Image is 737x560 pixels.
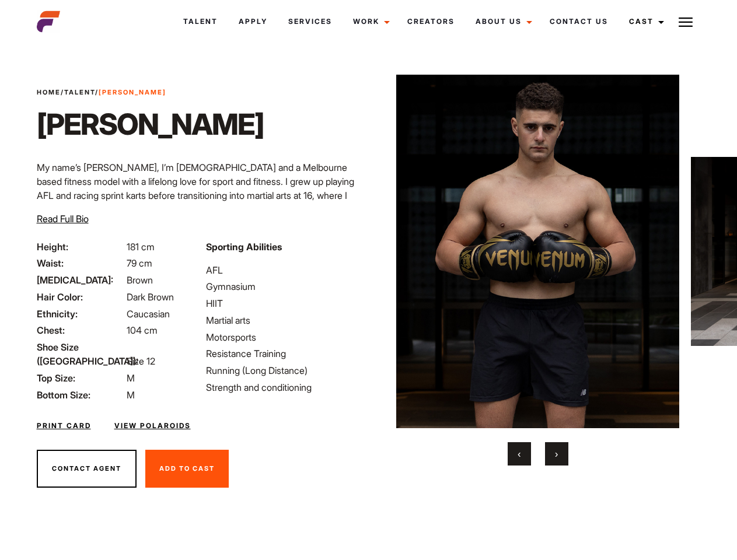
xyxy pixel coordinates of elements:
li: Gymnasium [206,279,361,293]
h1: [PERSON_NAME] [37,107,264,142]
span: Next [555,448,558,460]
button: Contact Agent [37,450,137,488]
li: Resistance Training [206,346,361,360]
a: Work [343,6,397,37]
span: M [127,372,135,384]
strong: [PERSON_NAME] [99,88,166,96]
span: Shoe Size ([GEOGRAPHIC_DATA]): [37,340,124,368]
a: Contact Us [539,6,619,37]
li: Strength and conditioning [206,380,361,394]
li: Motorsports [206,330,361,344]
a: Home [37,88,61,96]
span: Ethnicity: [37,307,124,321]
li: Martial arts [206,313,361,327]
a: Talent [173,6,228,37]
span: Size 12 [127,355,155,367]
span: Hair Color: [37,290,124,304]
li: HIIT [206,296,361,310]
span: Add To Cast [159,464,215,473]
span: Top Size: [37,371,124,385]
a: About Us [465,6,539,37]
button: Add To Cast [145,450,229,488]
span: Previous [518,448,521,460]
span: Height: [37,240,124,254]
span: Caucasian [127,308,170,320]
span: / / [37,87,166,97]
button: Read Full Bio [37,212,89,226]
a: Print Card [37,421,91,431]
span: 79 cm [127,257,152,269]
a: Apply [228,6,278,37]
span: 181 cm [127,241,155,253]
li: Running (Long Distance) [206,363,361,377]
a: Cast [619,6,671,37]
p: My name’s [PERSON_NAME], I’m [DEMOGRAPHIC_DATA] and a Melbourne based fitness model with a lifelo... [37,160,362,286]
span: 104 cm [127,324,158,336]
span: [MEDICAL_DATA]: [37,273,124,287]
span: Waist: [37,256,124,270]
span: Brown [127,274,153,286]
a: View Polaroids [114,421,191,431]
span: Read Full Bio [37,213,89,225]
span: Chest: [37,323,124,337]
li: AFL [206,263,361,277]
span: Bottom Size: [37,388,124,402]
a: Creators [397,6,465,37]
strong: Sporting Abilities [206,241,282,253]
img: cropped-aefm-brand-fav-22-square.png [37,10,60,33]
a: Services [278,6,343,37]
img: Burger icon [679,15,693,29]
span: M [127,389,135,401]
span: Dark Brown [127,291,174,303]
a: Talent [64,88,95,96]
